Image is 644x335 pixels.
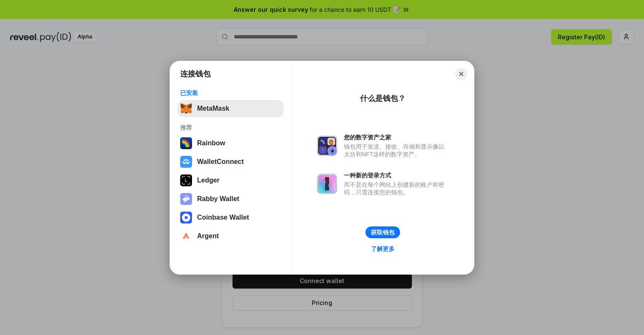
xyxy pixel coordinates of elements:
div: 一种新的登录方式 [344,172,449,179]
img: svg+xml,%3Csvg%20xmlns%3D%22http%3A%2F%2Fwww.w3.org%2F2000%2Fsvg%22%20width%3D%2228%22%20height%3... [180,174,192,186]
div: 推荐 [180,124,281,131]
div: 什么是钱包？ [360,93,406,103]
img: svg+xml,%3Csvg%20xmlns%3D%22http%3A%2F%2Fwww.w3.org%2F2000%2Fsvg%22%20fill%3D%22none%22%20viewBox... [317,136,337,156]
div: 钱包用于发送、接收、存储和显示像以太坊和NFT这样的数字资产。 [344,143,449,158]
img: svg+xml,%3Csvg%20xmlns%3D%22http%3A%2F%2Fwww.w3.org%2F2000%2Fsvg%22%20fill%3D%22none%22%20viewBox... [317,174,337,194]
img: svg+xml,%3Csvg%20width%3D%2228%22%20height%3D%2228%22%20viewBox%3D%220%200%2028%2028%22%20fill%3D... [180,212,192,223]
button: Argent [178,228,284,245]
button: Close [455,68,467,80]
a: 了解更多 [366,243,400,254]
div: MetaMask [197,105,229,112]
button: Coinbase Wallet [178,209,284,226]
div: Coinbase Wallet [197,214,249,221]
button: Ledger [178,172,284,189]
div: Rabby Wallet [197,195,239,203]
div: Rainbow [197,139,225,147]
div: Ledger [197,177,219,184]
img: svg+xml,%3Csvg%20xmlns%3D%22http%3A%2F%2Fwww.w3.org%2F2000%2Fsvg%22%20fill%3D%22none%22%20viewBox... [180,193,192,205]
button: WalletConnect [178,153,284,170]
div: 而不是在每个网站上创建新的账户和密码，只需连接您的钱包。 [344,181,449,196]
div: WalletConnect [197,158,244,166]
img: svg+xml,%3Csvg%20width%3D%2228%22%20height%3D%2228%22%20viewBox%3D%220%200%2028%2028%22%20fill%3D... [180,230,192,242]
button: MetaMask [178,100,284,117]
button: Rabby Wallet [178,191,284,207]
img: svg+xml,%3Csvg%20width%3D%2228%22%20height%3D%2228%22%20viewBox%3D%220%200%2028%2028%22%20fill%3D... [180,156,192,168]
div: 您的数字资产之家 [344,133,449,141]
img: svg+xml,%3Csvg%20fill%3D%22none%22%20height%3D%2233%22%20viewBox%3D%220%200%2035%2033%22%20width%... [180,103,192,114]
div: 了解更多 [371,245,395,253]
button: 获取钱包 [365,226,400,238]
div: 已安装 [180,89,281,97]
img: svg+xml,%3Csvg%20width%3D%22120%22%20height%3D%22120%22%20viewBox%3D%220%200%20120%20120%22%20fil... [180,137,192,149]
button: Rainbow [178,135,284,152]
div: 获取钱包 [371,229,395,236]
h1: 连接钱包 [180,69,211,79]
div: Argent [197,232,219,240]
